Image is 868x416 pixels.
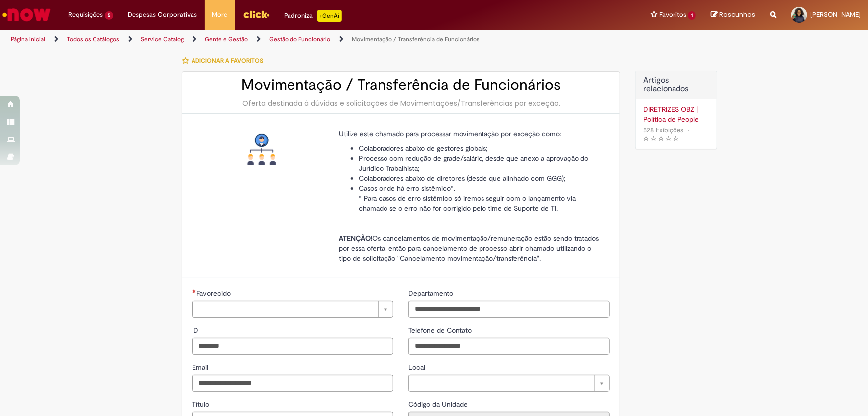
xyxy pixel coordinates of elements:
[659,10,686,20] span: Favoritos
[719,10,755,19] span: Rascunhos
[205,35,248,43] a: Gente e Gestão
[246,134,278,165] img: Movimentação / Transferência de Funcionários
[192,363,210,372] span: Email
[269,35,330,43] a: Gestão do Funcionário
[339,234,599,263] span: Os cancelamentos de movimentação/remuneração estão sendo tratados por essa oferta, então para can...
[408,326,474,335] span: Telefone de Contato
[408,399,470,409] label: Somente leitura - Código da Unidade
[408,375,610,392] a: Limpar campo Local
[711,10,755,20] a: Rascunhos
[7,30,571,49] ul: Trilhas de página
[192,57,263,65] span: Adicionar a Favoritos
[339,234,372,243] strong: ATENÇÃO!
[359,144,488,153] span: Colaboradores abaixo de gestores globais;
[68,10,103,20] span: Requisições
[688,11,696,20] span: 1
[359,154,588,173] span: Processo com redução de grade/salário, desde que anexo a aprovação do Jurídico Trabalhista;
[317,10,342,22] p: +GenAi
[192,77,610,93] h2: Movimentação / Transferência de Funcionários
[105,11,113,20] span: 5
[192,98,610,108] div: Oferta destinada à dúvidas e solicitações de Movimentações/Transferências por exceção.
[352,35,480,43] a: Movimentação / Transferência de Funcionários
[212,10,228,20] span: More
[408,338,610,355] input: Telefone de Contato
[67,35,119,43] a: Todos os Catálogos
[408,301,610,318] input: Departamento
[643,104,709,124] a: DIRETRIZES OBZ | Política de People
[339,129,561,138] span: Utilize este chamado para processar movimentação por exceção como:
[408,363,427,372] span: Local
[182,50,269,71] button: Adicionar a Favoritos
[408,289,455,298] span: Departamento
[128,10,197,20] span: Despesas Corporativas
[243,7,270,22] img: click_logo_yellow_360x200.png
[192,326,200,335] span: ID
[141,35,184,43] a: Service Catalog
[359,194,576,213] span: * Para casos de erro sistêmico só iremos seguir com o lançamento via chamado se o erro não for co...
[192,338,393,355] input: ID
[643,126,683,134] span: 528 Exibições
[192,400,211,409] span: Título
[192,289,196,293] span: Necessários
[1,5,52,25] img: ServiceNow
[643,76,709,94] h3: Artigos relacionados
[11,35,45,43] a: Página inicial
[192,375,393,392] input: Email
[408,400,470,409] span: Somente leitura - Código da Unidade
[192,301,393,318] a: Limpar campo Favorecido
[285,10,342,22] div: Padroniza
[359,174,566,183] span: Colaboradores abaixo de diretores (desde que alinhado com GGG);
[196,289,233,298] span: Necessários - Favorecido
[685,123,691,137] span: •
[810,10,861,19] span: [PERSON_NAME]
[359,184,455,193] span: Casos onde há erro sistêmico*.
